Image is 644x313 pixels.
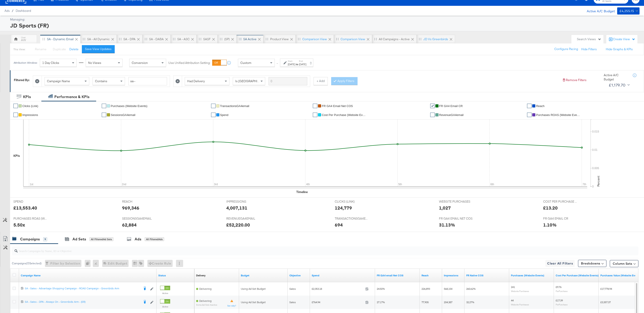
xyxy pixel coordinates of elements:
a: The total value of the purchase actions tracked by your Custom Audience pixel on your website aft... [600,274,642,277]
span: CLICKS (LINK) [335,200,368,204]
span: TRANSACTIONSGA4EMAIL [335,216,368,221]
a: ✔ [313,104,317,108]
span: SPEND [13,200,47,204]
span: PURCHASES ROAS (WEBSITE EVENTS) [13,216,47,221]
div: [DATE] [288,63,295,66]
span: £17,778.94 [600,287,612,290]
sub: Per Purchase [556,303,568,306]
span: Cost Per Purchase (Website Events) [322,113,366,117]
button: Hide Graphs & KPIs [606,47,633,51]
div: Create View [613,37,635,42]
span: FR GA4 EMAIL CR [543,216,577,221]
div: Campaigns [20,237,40,242]
div: SA - Dynamic email [47,37,74,41]
span: No Views [88,61,101,65]
span: £764.94 [312,300,364,304]
span: Clicks (Link) [22,104,38,108]
button: Delete [69,47,78,51]
button: Save View Updates [82,45,115,53]
div: SA - All Dynamic [87,37,110,41]
span: FR GA4 EMAIL NET COS [439,216,472,221]
a: ✔ [211,113,216,117]
span: 260.62% [466,287,476,290]
div: SA - Sales - DPA - Always On - Greenbids Arm - (SR) [25,300,140,304]
div: Drag to reorder tab [220,38,222,40]
div: Delivery [196,274,205,277]
span: SessionsGA4email [111,113,135,117]
div: £52,220.00 [226,222,250,228]
a: ✔ [313,113,317,117]
div: Using Ad Set Budget [241,287,286,291]
span: Spend [220,113,229,117]
span: £3,357.37 [600,300,611,304]
input: Enter a search term [269,77,307,85]
div: Save View Updates [85,47,112,51]
div: Drag to reorder tab [83,38,85,40]
div: [DATE] [299,63,306,66]
span: 1 Day Clicks [42,61,59,65]
button: Column Sets [610,260,638,267]
span: £2,353.18 [312,287,364,290]
div: SASF [203,37,211,41]
a: FR GA4 Net COS [377,274,418,277]
sub: Website Purchases [511,290,529,292]
a: ✔ [211,104,216,108]
span: WEBSITE PURCHASES [439,200,472,204]
div: Drag to reorder tab [173,38,175,40]
span: RevenueGA4email [439,113,464,117]
div: SA - ASC [177,37,190,41]
div: Active A/C Budget [604,73,628,81]
div: SA - DPA [123,37,136,41]
span: FR GA4 email Net COS [322,104,353,108]
button: Clear All Filters [545,260,575,267]
a: The number of times your ad was served. On mobile apps an ad is counted as served the first time ... [444,274,463,277]
span: £9.76 [556,285,561,289]
span: ↑ [275,63,280,64]
div: 969,346 [122,205,139,211]
span: Delivering [199,287,212,290]
div: This View: [13,48,25,51]
div: Timeline [296,190,308,194]
a: ✔ [102,104,106,108]
a: Your campaign's objective. [289,274,308,277]
div: Attribution Window: [13,61,38,64]
a: Your campaign name. [21,274,155,277]
span: 32.27% [466,300,474,304]
button: £1,179.70 [607,82,631,89]
span: £17.39 [556,299,563,302]
div: 1.10% [543,222,557,228]
span: REVENUEGA4EMAIL [226,216,260,221]
div: Drag to reorder tab [374,38,377,40]
sub: Website Purchases [511,303,529,306]
a: FR Native COS [466,274,507,277]
a: The maximum amount you're willing to spend on your ads, on average each day or over the lifetime ... [241,274,286,277]
div: £13,553.40 [13,205,37,211]
span: Sales [289,300,296,304]
span: Clear All Filters [547,261,573,266]
button: Configure Pacing [551,45,581,53]
div: 124,779 [335,205,352,211]
label: Use Unified Attribution Setting: [168,61,210,65]
span: FR GA4 email CR [439,104,463,108]
div: All Campaigns - Active [379,37,410,41]
a: Reflects the ability of your Ad Campaign to achieve delivery based on ad states, schedule and bud... [196,274,205,277]
label: Start: [288,60,295,63]
div: Drag to reorder tab [145,38,147,40]
span: Purchases (Website Events) [111,104,147,108]
a: Dashboard [16,9,31,13]
span: IMPRESSIONS [226,200,260,204]
button: Breakdowns [578,260,606,267]
span: 44 [511,299,514,302]
div: 5.50x [13,222,25,228]
div: £4,255.15 [619,8,634,14]
span: Conversion [132,61,148,65]
a: The total amount spent to date. [312,274,373,277]
label: Active [160,292,170,295]
span: Reach [536,104,544,108]
div: Ad Sets [72,237,86,242]
span: Custom [240,61,251,65]
div: JD vs Greenbirds [423,37,448,41]
div: Active A/C Budget [582,7,615,14]
div: Drag to reorder tab [336,38,339,40]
